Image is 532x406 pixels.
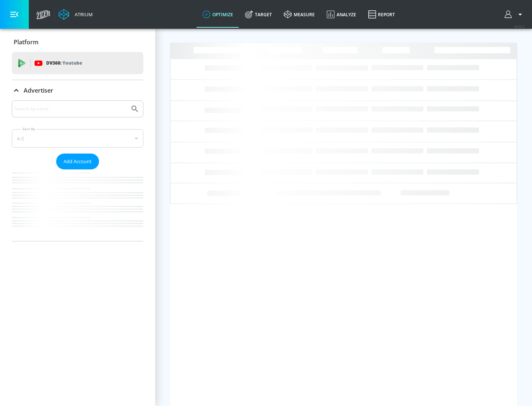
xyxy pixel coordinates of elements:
span: v 4.22.2 [514,24,525,28]
div: Advertiser [12,80,143,101]
a: Target [239,1,278,28]
nav: list of Advertiser [12,169,143,241]
a: measure [278,1,321,28]
p: Platform [14,38,38,46]
span: Add Account [64,157,92,166]
input: Search by name [15,104,127,114]
a: optimize [197,1,239,28]
a: Atrium [58,9,93,20]
button: Add Account [56,154,99,169]
div: A-Z [12,129,143,148]
div: Atrium [72,11,93,18]
p: Advertiser [24,86,53,94]
p: Youtube [62,59,82,67]
div: Platform [12,32,143,52]
a: Report [362,1,401,28]
a: Analyze [321,1,362,28]
label: Sort By [21,127,37,131]
div: Advertiser [12,100,143,241]
div: DV360: Youtube [12,52,143,74]
p: DV360: [46,59,82,67]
